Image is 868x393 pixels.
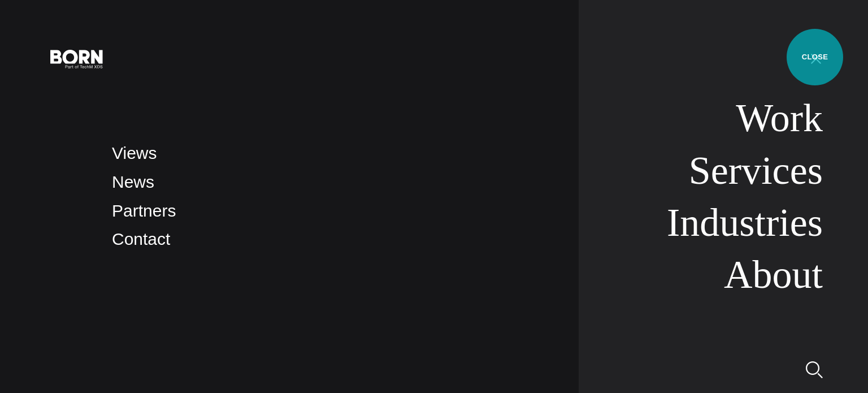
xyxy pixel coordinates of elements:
[667,201,823,244] a: Industries
[112,201,176,220] a: Partners
[736,96,823,140] a: Work
[802,46,830,70] button: Open
[112,144,157,162] a: Views
[806,361,823,378] img: Search
[689,149,823,192] a: Services
[112,172,154,191] a: News
[724,253,823,296] a: About
[112,230,170,248] a: Contact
